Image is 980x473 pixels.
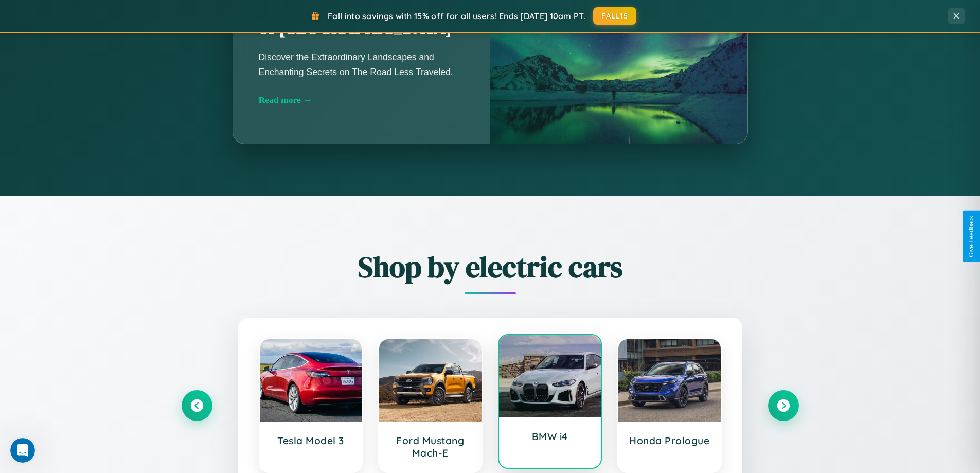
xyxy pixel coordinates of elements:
div: Read more → [259,95,465,106]
p: Discover the Extraordinary Landscapes and Enchanting Secrets on The Road Less Traveled. [259,50,465,79]
iframe: Intercom live chat [10,438,35,463]
div: Give Feedback [968,216,975,257]
span: Fall into savings with 15% off for all users! Ends [DATE] 10am PT. [328,11,585,21]
h3: Ford Mustang Mach-E [389,434,471,459]
h3: Tesla Model 3 [270,434,352,447]
button: FALL15 [593,7,636,25]
h3: Honda Prologue [629,434,710,447]
h2: Shop by electric cars [182,247,799,287]
h3: BMW i4 [509,430,591,443]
